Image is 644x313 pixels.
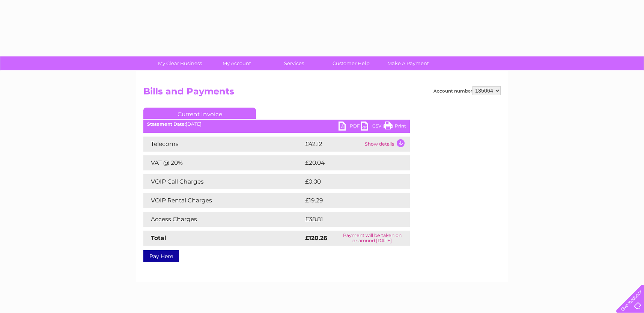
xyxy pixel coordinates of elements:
td: VAT @ 20% [143,155,303,170]
td: Telecoms [143,137,303,152]
a: Services [263,56,325,70]
a: Make A Payment [377,56,439,70]
a: CSV [361,122,384,132]
td: VOIP Call Charges [143,174,303,189]
td: Payment will be taken on or around [DATE] [334,231,410,246]
td: £42.12 [303,137,363,152]
strong: £120.26 [305,234,327,242]
a: Pay Here [143,250,179,262]
div: [DATE] [143,122,410,127]
a: Current Invoice [143,108,256,119]
div: Account number [433,86,501,95]
td: Access Charges [143,212,303,227]
td: £19.29 [303,193,394,208]
a: PDF [339,122,361,132]
td: VOIP Rental Charges [143,193,303,208]
a: My Clear Business [149,56,211,70]
td: £20.04 [303,155,395,170]
b: Statement Date: [147,121,186,127]
td: £0.00 [303,174,393,189]
td: Show details [363,137,410,152]
td: £38.81 [303,212,394,227]
h2: Bills and Payments [143,86,501,100]
strong: Total [151,234,166,242]
a: Print [384,122,406,132]
a: Customer Help [320,56,382,70]
a: My Account [206,56,268,70]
